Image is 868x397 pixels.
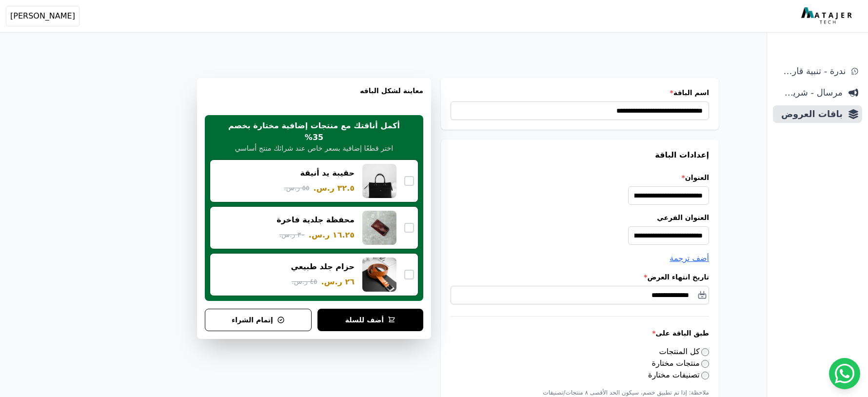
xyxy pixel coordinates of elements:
[701,360,709,368] input: منتجات مختارة
[451,173,709,182] label: العنوان
[451,389,709,397] p: ملاحظة: إذا تم تطبيق خصم، سيكون الحد الأقصى ٨ منتجات/تصنيفات
[777,64,846,78] span: ندرة - تنبية قارب علي النفاذ
[291,261,355,272] div: حزام جلد طبيعي
[648,370,709,379] label: تصنيفات مختارة
[701,348,709,356] input: كل المنتجات
[777,107,843,121] span: باقات العروض
[801,7,854,25] img: MatajerTech Logo
[205,86,423,107] h3: معاينة لشكل الباقه
[205,309,312,331] button: إتمام الشراء
[309,229,355,241] span: ١٦.٢٥ ر.س.
[670,253,709,264] button: أضف ترجمة
[659,347,710,356] label: كل المنتجات
[220,120,408,143] h2: أكمل أناقتك مع منتجات إضافية مختارة بخصم 35%
[451,213,709,222] label: العنوان الفرعي
[362,164,396,198] img: حقيبة يد أنيقة
[314,182,355,194] span: ٣٢.٥ ر.س.
[652,358,709,368] label: منتجات مختارة
[451,149,709,161] h3: إعدادات الباقة
[6,6,79,26] button: [PERSON_NAME]
[321,276,355,288] span: ٢٦ ر.س.
[362,211,396,245] img: محفظة جلدية فاخرة
[451,272,709,282] label: تاريخ انتهاء العرض
[10,10,75,22] span: [PERSON_NAME]
[701,372,709,379] input: تصنيفات مختارة
[777,86,843,99] span: مرسال - شريط دعاية
[284,183,309,193] span: ٥٥ ر.س.
[670,254,709,263] span: أضف ترجمة
[300,168,355,179] div: حقيبة يد أنيقة
[276,215,355,225] div: محفظة جلدية فاخرة
[451,328,709,338] label: طبق الباقة على
[235,143,394,154] p: اختر قطعًا إضافية بسعر خاص عند شرائك منتج أساسي
[362,258,396,292] img: حزام جلد طبيعي
[317,309,423,331] button: أضف للسلة
[451,88,709,98] label: اسم الباقة
[292,277,317,287] span: ٤٥ ر.س.
[279,230,305,240] span: ٣٠ ر.س.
